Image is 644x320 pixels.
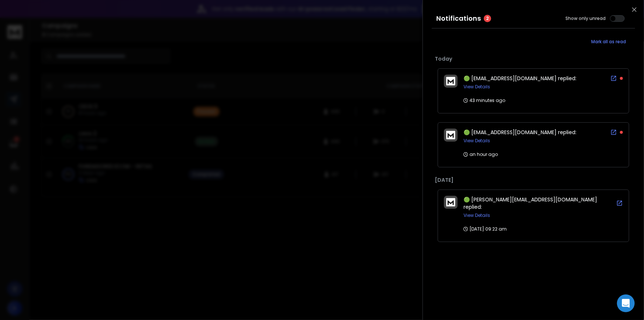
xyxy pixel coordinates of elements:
p: 43 minutes ago [464,98,505,103]
span: Mark all as read [591,39,626,45]
img: logo [446,198,455,207]
span: 🟢 [EMAIL_ADDRESS][DOMAIN_NAME] replied: [464,75,576,82]
div: Open Intercom Messenger [617,295,635,312]
p: an hour ago [464,152,498,157]
button: Mark all as read [582,34,635,49]
button: View Details [464,212,490,218]
img: logo [446,77,455,85]
p: [DATE] 09:22 am [464,226,507,232]
h3: Notifications [436,13,481,24]
button: View Details [464,138,490,144]
button: View Details [464,84,490,90]
p: [DATE] [435,176,632,184]
label: Show only unread [565,16,606,21]
span: 🟢 [PERSON_NAME][EMAIL_ADDRESS][DOMAIN_NAME] replied: [464,196,597,211]
p: Today [435,55,632,62]
span: 🟢 [EMAIL_ADDRESS][DOMAIN_NAME] replied: [464,129,576,136]
span: 2 [484,15,491,22]
img: logo [446,131,455,139]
